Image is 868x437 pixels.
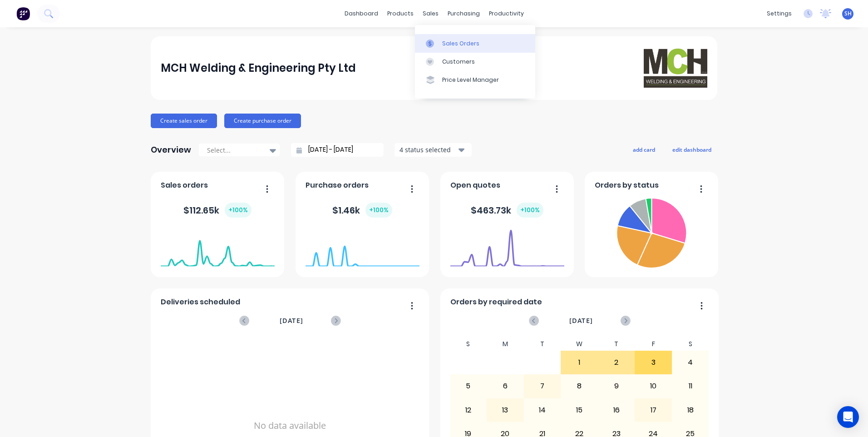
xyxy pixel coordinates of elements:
div: 2 [598,351,635,374]
span: Orders by status [595,180,659,191]
div: $ 1.46k [332,203,392,218]
div: W [561,338,598,351]
div: 7 [524,375,561,397]
div: S [672,338,709,351]
div: 15 [561,399,597,422]
div: F [635,338,672,351]
span: Purchase orders [306,180,369,191]
div: 11 [672,375,709,397]
a: dashboard [340,7,383,20]
div: 1 [561,351,597,374]
div: $ 112.65k [183,203,252,218]
img: Factory [16,7,30,20]
div: 18 [672,399,709,422]
div: 5 [450,375,487,397]
div: 9 [598,375,635,397]
div: 8 [561,375,597,397]
button: Create purchase order [224,114,301,128]
div: T [598,338,635,351]
a: Customers [415,53,535,71]
span: Sales orders [161,180,208,191]
div: products [383,7,418,20]
span: [DATE] [569,316,593,326]
div: Price Level Manager [442,76,499,84]
div: Sales Orders [442,40,479,48]
div: Overview [151,141,191,159]
button: add card [627,144,661,155]
div: sales [418,7,443,20]
div: settings [762,7,796,20]
button: 4 status selected [395,143,472,157]
div: MCH Welding & Engineering Pty Ltd [161,59,356,77]
div: 10 [635,375,671,397]
div: 14 [524,399,561,422]
a: Price Level Manager [415,71,535,89]
span: SH [844,10,852,18]
img: MCH Welding & Engineering Pty Ltd [644,49,707,87]
span: [DATE] [280,316,303,326]
span: Open quotes [450,180,500,191]
div: 17 [635,399,671,422]
button: Create sales order [151,114,217,128]
div: S [450,338,487,351]
a: Sales Orders [415,34,535,52]
div: productivity [484,7,528,20]
button: edit dashboard [666,144,717,155]
div: purchasing [443,7,484,20]
div: + 100 % [517,203,543,218]
div: + 100 % [225,203,252,218]
div: 6 [487,375,523,397]
div: 4 status selected [399,145,457,154]
div: $ 463.73k [471,203,543,218]
div: T [524,338,561,351]
div: 3 [635,351,671,374]
span: Orders by required date [450,297,542,308]
div: 12 [450,399,487,422]
div: M [487,338,524,351]
div: Customers [442,58,475,66]
div: 16 [598,399,635,422]
div: 13 [487,399,523,422]
div: + 100 % [365,203,392,218]
div: 4 [672,351,709,374]
div: Open Intercom Messenger [837,406,859,428]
